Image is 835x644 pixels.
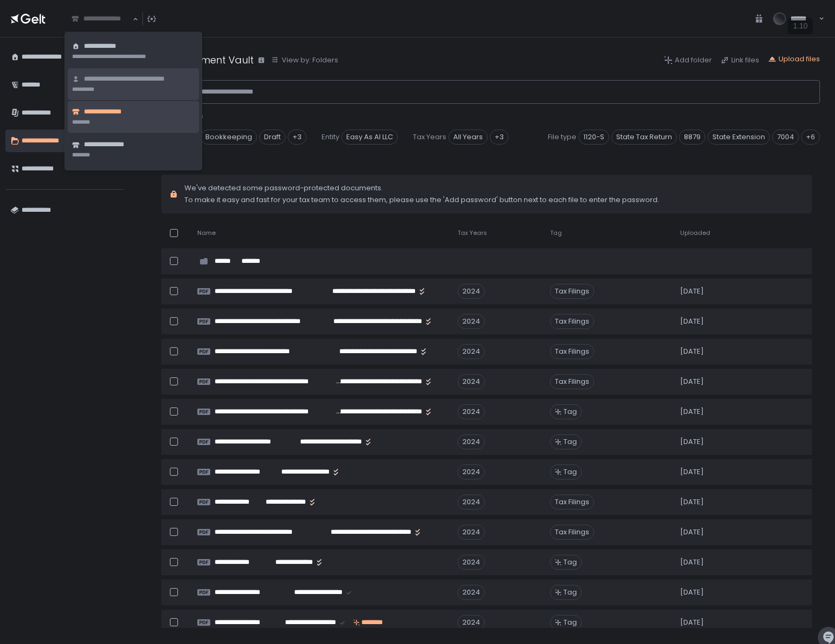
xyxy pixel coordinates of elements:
[680,497,704,507] span: [DATE]
[458,229,487,237] span: Tax Years
[680,347,704,356] span: [DATE]
[548,132,576,142] span: File type
[458,555,485,570] div: 2024
[550,284,594,299] span: Tax Filings
[201,130,257,145] span: Bookkeeping
[611,130,677,145] span: State Tax Return
[550,525,594,540] span: Tax Filings
[563,467,577,477] span: Tag
[563,588,577,597] span: Tag
[458,284,485,299] div: 2024
[490,130,509,145] div: +3
[413,132,446,142] span: Tax Years
[458,374,485,389] div: 2024
[458,344,485,359] div: 2024
[458,615,485,630] div: 2024
[664,55,712,65] button: Add folder
[680,557,704,567] span: [DATE]
[680,407,704,417] span: [DATE]
[72,13,132,24] input: Search for option
[579,130,609,145] span: 1120-S
[680,588,704,597] span: [DATE]
[708,130,770,145] span: State Extension
[322,132,339,142] span: Entity
[550,314,594,329] span: Tax Filings
[175,53,254,67] h1: Document Vault
[458,314,485,329] div: 2024
[720,55,759,65] button: Link files
[680,527,704,537] span: [DATE]
[563,437,577,447] span: Tag
[550,495,594,510] span: Tax Filings
[680,317,704,326] span: [DATE]
[458,525,485,540] div: 2024
[550,374,594,389] span: Tax Filings
[458,495,485,510] div: 2024
[563,618,577,627] span: Tag
[680,287,704,296] span: [DATE]
[259,130,286,145] span: Draft
[563,407,577,417] span: Tag
[679,130,705,145] span: 8879
[550,344,594,359] span: Tax Filings
[680,467,704,477] span: [DATE]
[458,585,485,600] div: 2024
[288,130,306,145] div: +3
[680,437,704,447] span: [DATE]
[184,195,659,205] span: To make it easy and fast for your tax team to access them, please use the 'Add password' button n...
[448,130,488,145] span: All Years
[65,8,138,30] div: Search for option
[550,229,562,237] span: Tag
[801,130,820,145] div: +6
[680,377,704,387] span: [DATE]
[341,130,398,145] span: Easy As AI LLC
[680,618,704,627] span: [DATE]
[458,404,485,419] div: 2024
[197,229,216,237] span: Name
[768,54,820,64] button: Upload files
[271,55,338,65] button: View by: Folders
[458,464,485,480] div: 2024
[458,434,485,449] div: 2024
[563,557,577,567] span: Tag
[772,130,799,145] span: 7004
[184,183,659,193] span: We've detected some password-protected documents.
[680,229,710,237] span: Uploaded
